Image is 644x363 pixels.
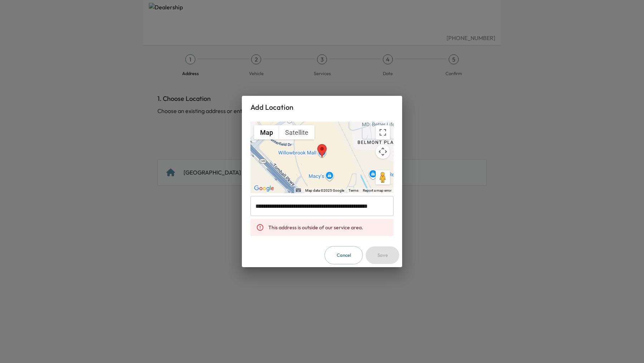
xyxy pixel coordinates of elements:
img: Google [252,184,276,193]
a: Open this area in Google Maps (opens a new window) [252,184,276,193]
button: Cancel [325,246,363,264]
a: Report a map error [363,188,391,192]
a: Terms [348,188,358,192]
button: Show street map [254,125,279,139]
button: Drag Pegman onto the map to open Street View [376,170,390,185]
div: This address is outside of our service area. [268,221,363,234]
button: Toggle fullscreen view [376,125,390,139]
h2: Add Location [242,96,402,119]
button: Show satellite imagery [279,125,314,139]
span: Map data ©2025 Google [305,188,344,192]
button: Map camera controls [376,144,390,159]
button: Keyboard shortcuts [296,188,301,192]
